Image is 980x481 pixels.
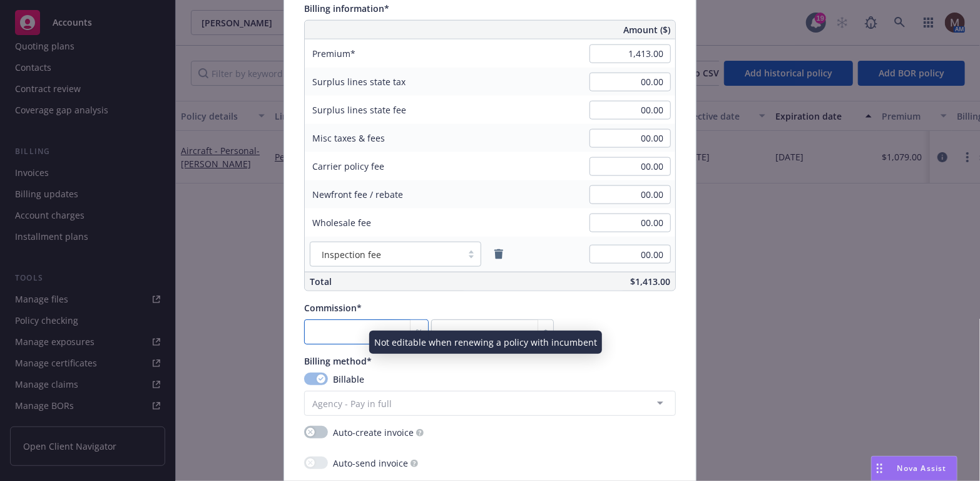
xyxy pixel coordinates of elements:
span: Billing method*BillableAgency - Pay in full [304,354,676,416]
span: Premium [312,48,355,59]
span: Commission* [304,302,362,314]
input: 0.00 [590,129,671,148]
input: 0.00 [590,157,671,176]
div: Billable [304,373,676,386]
a: remove [491,247,506,262]
span: Nova Assist [897,463,947,473]
span: Amount ($) [623,23,670,36]
input: 0.00 [590,73,671,91]
span: Surplus lines state tax [312,76,406,88]
span: Wholesale fee [312,217,371,229]
span: Inspection fee [322,248,381,261]
span: Auto-send invoice [333,457,408,470]
button: Nova Assist [871,456,957,481]
span: Inspection fee [317,248,456,261]
span: Misc taxes & fees [312,132,385,144]
input: 0.00 [590,44,671,63]
span: Auto-create invoice [333,426,414,439]
input: 0.00 [590,214,671,232]
span: Total [310,276,332,287]
span: Billing information* [304,3,389,14]
span: Newfront fee / rebate [312,189,403,200]
input: 0.00 [590,185,671,204]
span: Billing method* [304,355,372,367]
span: Carrier policy fee [312,160,384,172]
div: Drag to move [872,457,887,480]
input: 0.00 [590,245,671,264]
span: Surplus lines state fee [312,104,406,116]
input: 0.00 [590,101,671,120]
span: $1,413.00 [630,276,670,287]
